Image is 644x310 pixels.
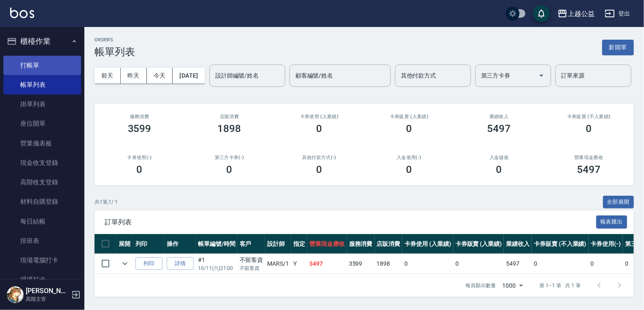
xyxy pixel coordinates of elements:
a: 現金收支登錄 [3,153,81,173]
h3: 5497 [577,164,601,175]
h2: 業績收入 [464,114,534,119]
a: 座位開單 [3,114,81,133]
p: 第 1–1 筆 共 1 筆 [540,282,581,289]
a: 現場電腦打卡 [3,251,81,270]
h3: 0 [317,164,322,175]
p: 不留客資 [240,264,263,272]
th: 卡券使用(-) [589,234,623,254]
td: 0 [532,254,588,274]
th: 卡券販賣 (不入業績) [532,234,588,254]
img: Logo [10,8,34,18]
td: Y [291,254,307,274]
td: 0 [402,254,453,274]
button: Open [535,69,548,82]
a: 高階收支登錄 [3,173,81,192]
button: 昨天 [121,68,147,84]
h2: 店販消費 [195,114,264,119]
button: 全部展開 [603,196,634,209]
img: Person [7,286,24,303]
td: 5497 [307,254,347,274]
th: 操作 [165,234,196,254]
a: 新開單 [602,43,634,51]
h2: 第三方卡券(-) [195,155,264,160]
button: 新開單 [602,40,634,55]
h3: 0 [586,123,592,135]
h3: 服務消費 [105,114,174,119]
th: 卡券販賣 (入業績) [453,234,504,254]
h2: 卡券販賣 (不入業績) [554,114,624,119]
p: 高階主管 [26,295,69,303]
h3: 帳單列表 [95,46,135,58]
button: save [533,5,550,22]
p: 10/11 (六) 21:00 [198,264,235,272]
h3: 0 [227,164,233,175]
h2: 入金使用(-) [374,155,444,160]
a: 帳單列表 [3,75,81,94]
th: 指定 [291,234,307,254]
td: 5497 [504,254,532,274]
h3: 3599 [128,123,152,135]
button: 櫃檯作業 [3,30,81,52]
span: 訂單列表 [105,218,596,226]
p: 每頁顯示數量 [465,282,496,289]
a: 材料自購登錄 [3,192,81,211]
h2: 入金儲值 [464,155,534,160]
th: 營業現金應收 [307,234,347,254]
td: 1898 [375,254,403,274]
h3: 0 [406,123,412,135]
th: 服務消費 [347,234,375,254]
button: 列印 [135,257,162,270]
button: 登出 [601,6,634,22]
h2: 卡券使用(-) [105,155,174,160]
th: 帳單編號/時間 [196,234,238,254]
a: 營業儀表板 [3,134,81,153]
td: 3599 [347,254,375,274]
button: 今天 [147,68,173,84]
td: 0 [589,254,623,274]
th: 展開 [116,234,133,254]
a: 掃碼打卡 [3,270,81,289]
h3: 1898 [218,123,241,135]
button: 報表匯出 [596,216,628,229]
a: 排班表 [3,231,81,251]
a: 詳情 [167,257,194,270]
button: expand row [119,257,131,270]
button: 上越公益 [554,5,598,22]
button: [DATE] [173,68,205,84]
h3: 5497 [487,123,511,135]
a: 報表匯出 [596,218,628,226]
h3: 0 [317,123,322,135]
a: 每日結帳 [3,212,81,231]
p: 共 1 筆, 1 / 1 [95,198,118,206]
h3: 0 [137,164,143,175]
h2: 營業現金應收 [554,155,624,160]
th: 業績收入 [504,234,532,254]
a: 打帳單 [3,56,81,75]
th: 列印 [133,234,165,254]
div: 1000 [499,274,526,297]
th: 設計師 [265,234,291,254]
th: 客戶 [238,234,265,254]
div: 不留客資 [240,256,263,264]
th: 店販消費 [375,234,403,254]
button: 前天 [95,68,121,84]
th: 卡券使用 (入業績) [402,234,453,254]
h5: [PERSON_NAME] [26,287,69,295]
h2: 卡券販賣 (入業績) [374,114,444,119]
h2: 卡券使用 (入業績) [284,114,354,119]
td: MARS /1 [265,254,291,274]
h2: 其他付款方式(-) [284,155,354,160]
h3: 0 [496,164,502,175]
td: 0 [453,254,504,274]
h2: ORDERS [95,37,135,43]
td: #1 [196,254,238,274]
a: 掛單列表 [3,94,81,114]
h3: 0 [406,164,412,175]
div: 上越公益 [568,8,595,19]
